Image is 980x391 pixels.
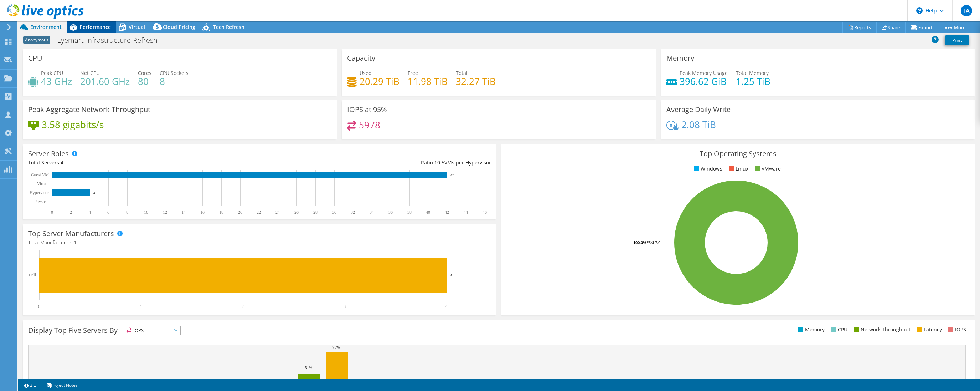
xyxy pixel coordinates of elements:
[736,70,769,76] span: Total Memory
[408,77,448,85] h4: 11.98 TiB
[28,106,150,113] h3: Peak Aggregate Network Throughput
[464,210,468,215] text: 44
[666,54,694,62] h3: Memory
[294,210,299,215] text: 26
[753,165,781,173] li: VMware
[163,210,167,215] text: 12
[257,210,261,215] text: 22
[23,36,50,44] span: Anonymous
[138,70,151,76] span: Cores
[213,24,244,30] span: Tech Refresh
[347,106,387,113] h3: IOPS at 95%
[305,365,312,370] text: 51%
[905,22,938,33] a: Export
[89,210,91,215] text: 4
[61,159,63,166] span: 4
[34,199,49,204] text: Physical
[947,326,966,334] li: IOPS
[80,77,130,85] h4: 201.60 GHz
[56,200,57,204] text: 0
[79,24,111,30] span: Performance
[736,77,770,85] h4: 1.25 TiB
[28,239,491,247] h4: Total Manufacturers:
[852,326,911,334] li: Network Throughput
[51,210,53,215] text: 0
[28,54,42,62] h3: CPU
[434,159,444,166] span: 10.5
[388,210,393,215] text: 36
[160,70,189,76] span: CPU Sockets
[124,326,180,335] span: IOPS
[313,210,318,215] text: 28
[38,304,40,309] text: 0
[30,190,49,195] text: Hypervisor
[41,70,63,76] span: Peak CPU
[407,210,412,215] text: 38
[916,7,923,14] svg: \n
[680,70,728,76] span: Peak Memory Usage
[107,210,109,215] text: 6
[351,210,355,215] text: 32
[93,191,95,195] text: 4
[359,121,380,129] h4: 5978
[19,381,41,390] a: 2
[42,121,104,128] h4: 3.58 gigabits/s
[275,210,280,215] text: 24
[238,210,242,215] text: 20
[450,173,454,177] text: 42
[74,239,77,246] span: 1
[633,240,646,245] tspan: 100.0%
[242,304,244,309] text: 2
[80,70,100,76] span: Net CPU
[360,70,372,76] span: Used
[181,210,186,215] text: 14
[37,181,49,186] text: Virtual
[347,54,375,62] h3: Capacity
[681,121,716,128] h4: 2.08 TiB
[344,304,346,309] text: 3
[646,240,660,245] tspan: ESXi 7.0
[30,24,62,30] span: Environment
[160,77,189,85] h4: 8
[163,24,195,30] span: Cloud Pricing
[445,304,448,309] text: 4
[666,106,731,113] h3: Average Daily Write
[370,210,374,215] text: 34
[70,210,72,215] text: 2
[829,326,847,334] li: CPU
[31,172,49,177] text: Guest VM
[28,159,259,167] div: Total Servers:
[360,77,399,85] h4: 20.29 TiB
[408,70,418,76] span: Free
[842,22,877,33] a: Reports
[961,5,972,16] span: TA
[144,210,148,215] text: 10
[29,273,36,278] text: Dell
[456,77,496,85] h4: 32.27 TiB
[41,381,83,390] a: Project Notes
[426,210,430,215] text: 40
[140,304,142,309] text: 1
[727,165,748,173] li: Linux
[876,22,906,33] a: Share
[445,210,449,215] text: 42
[507,150,970,158] h3: Top Operating Systems
[259,159,491,167] div: Ratio: VMs per Hypervisor
[28,150,69,158] h3: Server Roles
[129,24,145,30] span: Virtual
[945,35,969,45] a: Print
[28,230,114,238] h3: Top Server Manufacturers
[332,210,336,215] text: 30
[796,326,825,334] li: Memory
[483,210,487,215] text: 46
[219,210,223,215] text: 18
[41,77,72,85] h4: 43 GHz
[692,165,722,173] li: Windows
[138,77,151,85] h4: 80
[915,326,942,334] li: Latency
[450,273,452,277] text: 4
[938,22,971,33] a: More
[126,210,128,215] text: 8
[56,182,57,186] text: 0
[332,345,340,349] text: 70%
